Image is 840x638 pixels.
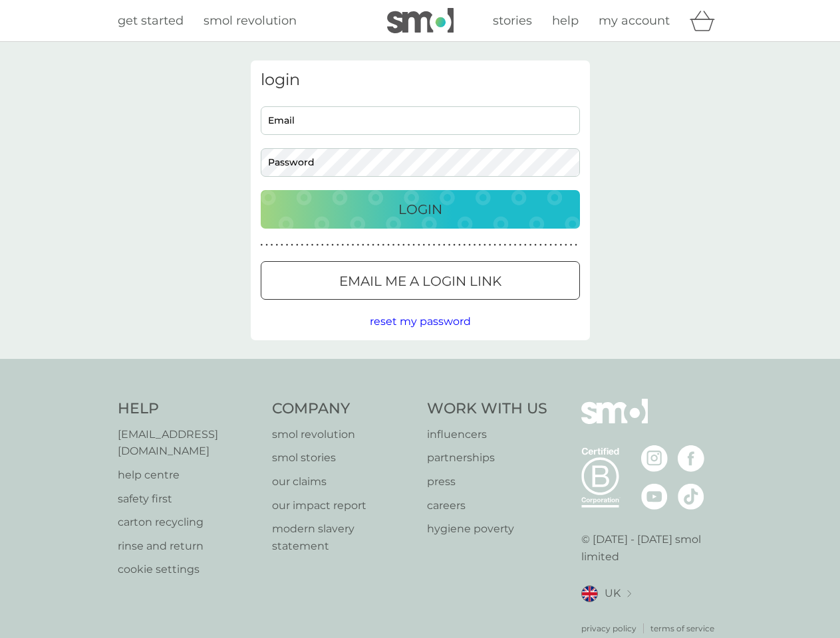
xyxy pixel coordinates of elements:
[581,622,636,635] a: privacy policy
[627,590,631,597] img: select a new location
[272,449,414,467] p: smol stories
[118,490,259,508] a: safety first
[509,242,511,249] p: ●
[392,242,395,249] p: ●
[398,199,442,220] p: Login
[478,242,481,249] p: ●
[484,242,486,249] p: ●
[272,399,414,419] h4: Company
[402,242,405,249] p: ●
[275,242,278,249] p: ●
[362,242,364,249] p: ●
[272,473,414,490] a: our claims
[529,242,532,249] p: ●
[118,467,259,484] a: help centre
[261,242,263,249] p: ●
[581,585,598,602] img: UK flag
[118,514,259,531] a: carton recycling
[678,445,704,472] img: visit the smol Facebook page
[311,242,314,249] p: ●
[565,242,567,249] p: ●
[272,520,414,554] a: modern slavery statement
[453,242,456,249] p: ●
[650,622,714,635] p: terms of service
[372,242,374,249] p: ●
[427,520,547,538] a: hygiene poverty
[339,270,501,292] p: Email me a login link
[427,497,547,514] a: careers
[428,242,430,249] p: ●
[559,242,562,249] p: ●
[599,13,670,28] span: my account
[382,242,385,249] p: ●
[427,399,547,419] h4: Work With Us
[271,242,273,249] p: ●
[570,242,573,249] p: ●
[118,426,259,460] a: [EMAIL_ADDRESS][DOMAIN_NAME]
[412,242,415,249] p: ●
[474,242,476,249] p: ●
[331,242,334,249] p: ●
[370,315,471,328] span: reset my password
[397,242,400,249] p: ●
[581,399,648,444] img: smol
[387,242,390,249] p: ●
[118,538,259,555] a: rinse and return
[493,242,496,249] p: ●
[204,13,297,28] span: smol revolution
[448,242,451,249] p: ●
[427,426,547,443] a: influencers
[301,242,304,249] p: ●
[423,242,426,249] p: ●
[545,242,547,249] p: ●
[327,242,329,249] p: ●
[118,561,259,578] a: cookie settings
[549,242,552,249] p: ●
[408,242,410,249] p: ●
[118,13,184,28] span: get started
[458,242,461,249] p: ●
[118,399,259,419] h4: Help
[321,242,324,249] p: ●
[690,7,723,34] div: basket
[272,426,414,443] a: smol revolution
[281,242,283,249] p: ●
[438,242,440,249] p: ●
[427,449,547,467] a: partnerships
[352,242,354,249] p: ●
[306,242,309,249] p: ●
[291,242,293,249] p: ●
[377,242,380,249] p: ●
[519,242,521,249] p: ●
[489,242,491,249] p: ●
[265,242,268,249] p: ●
[575,242,577,249] p: ●
[641,483,668,510] img: visit the smol Youtube page
[605,585,621,602] span: UK
[678,483,704,510] img: visit the smol Tiktok page
[504,242,507,249] p: ●
[418,242,420,249] p: ●
[370,313,471,330] button: reset my password
[272,497,414,514] a: our impact report
[493,13,532,28] span: stories
[261,70,580,90] h3: login
[204,11,297,31] a: smol revolution
[356,242,359,249] p: ●
[427,473,547,490] a: press
[552,13,579,28] span: help
[367,242,370,249] p: ●
[599,11,670,31] a: my account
